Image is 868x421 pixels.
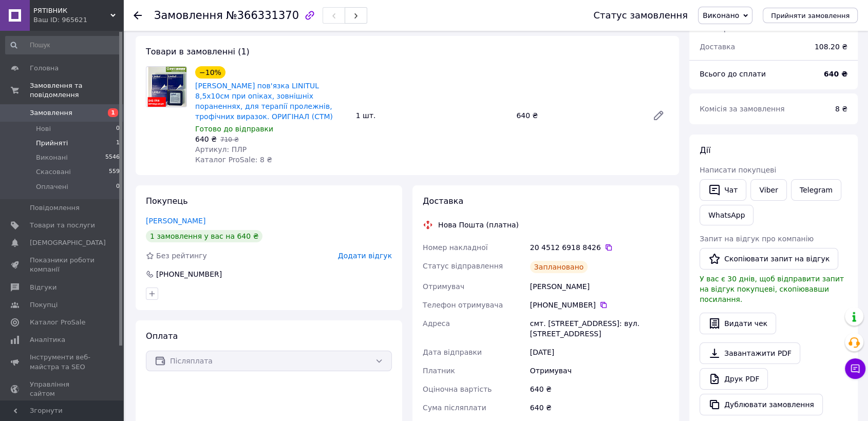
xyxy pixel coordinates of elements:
span: Доставка [423,196,463,206]
span: 0 [116,124,120,133]
span: 1 [108,108,118,117]
b: 640 ₴ [824,70,847,78]
span: Доставка [700,43,735,51]
span: Виконано [703,11,739,20]
span: Додати відгук [338,252,392,260]
span: 640 ₴ [195,135,217,143]
span: Дії [700,145,710,155]
div: 20 4512 6918 8426 [530,242,669,253]
span: 1 [116,139,120,148]
span: Показники роботи компанії [30,256,95,274]
div: Заплановано [530,261,588,273]
span: Готово до відправки [195,125,273,133]
span: Прийняти замовлення [771,12,850,20]
span: Артикул: ПЛР [195,145,247,154]
a: WhatsApp [700,205,753,225]
input: Пошук [5,36,121,54]
div: 1 шт. [352,108,513,123]
a: Завантажити PDF [700,342,800,364]
div: Повернутися назад [134,10,142,21]
button: Скопіювати запит на відгук [700,248,838,270]
span: Каталог ProSale: 8 ₴ [195,156,272,164]
span: 0 [116,182,120,192]
div: Отримувач [528,361,671,380]
span: Покупець [146,196,188,206]
span: Статус відправлення [423,262,503,270]
a: Друк PDF [700,368,768,390]
span: Головна [30,64,59,73]
a: Редагувати [648,105,669,126]
span: Управління сайтом [30,380,95,398]
span: Платник [423,367,455,375]
span: Виконані [36,153,68,162]
span: №366331370 [226,9,299,22]
div: 640 ₴ [528,398,671,417]
span: Номер накладної [423,243,488,252]
img: Лікувальна пов'язка LINITUL 8,5х10см при опіках, зовнішніх пораненнях, для терапії пролежнів, тро... [146,67,186,107]
div: 1 замовлення у вас на 640 ₴ [146,230,262,242]
span: Адреса [423,319,450,328]
button: Прийняти замовлення [763,8,858,23]
span: Комісія за замовлення [700,105,785,113]
span: Покупці [30,300,58,310]
div: смт. [STREET_ADDRESS]: вул. [STREET_ADDRESS] [528,314,671,343]
div: [PERSON_NAME] [528,277,671,296]
span: Скасовані [36,167,71,177]
span: 710 ₴ [220,136,239,143]
span: Всього до сплати [700,70,766,78]
a: Viber [750,179,786,201]
div: [PHONE_NUMBER] [530,300,669,310]
span: Написати покупцеві [700,166,776,174]
button: Видати чек [700,313,776,334]
span: 8 ₴ [835,105,847,113]
span: Отримувач [423,282,464,291]
a: [PERSON_NAME] [146,217,205,225]
span: 1 товар [700,24,728,32]
span: Інструменти веб-майстра та SEO [30,353,95,371]
span: Товари та послуги [30,221,95,230]
span: Нові [36,124,51,133]
span: Без рейтингу [156,252,207,260]
span: Оціночна вартість [423,385,492,393]
span: Каталог ProSale [30,318,85,327]
span: Відгуки [30,283,56,292]
span: Аналітика [30,335,65,345]
span: [DEMOGRAPHIC_DATA] [30,238,106,247]
span: Запит на відгук про компанію [700,235,814,243]
div: [PHONE_NUMBER] [155,269,223,279]
span: Сума післяплати [423,404,486,412]
span: Прийняті [36,139,68,148]
span: Оплата [146,331,178,341]
span: 559 [109,167,120,177]
div: 640 ₴ [528,380,671,398]
a: [PERSON_NAME] пов'язка LINITUL 8,5х10см при опіках, зовнішніх пораненнях, для терапії пролежнів, ... [195,82,333,121]
span: Телефон отримувача [423,301,503,309]
span: Повідомлення [30,203,80,213]
div: [DATE] [528,343,671,361]
button: Чат з покупцем [845,358,865,379]
span: Замовлення та повідомлення [30,81,123,100]
div: Статус замовлення [593,10,688,21]
span: Дата відправки [423,348,482,356]
span: 5546 [105,153,120,162]
div: 640 ₴ [512,108,644,123]
button: Чат [700,179,746,201]
span: Товари в замовленні (1) [146,47,250,56]
div: Ваш ID: 965621 [33,15,123,25]
span: Замовлення [154,9,223,22]
div: Нова Пошта (платна) [436,220,521,230]
span: Замовлення [30,108,72,118]
a: Telegram [791,179,841,201]
span: Оплачені [36,182,68,192]
span: РЯТІВНИК [33,6,110,15]
div: −10% [195,66,225,79]
button: Дублювати замовлення [700,394,823,415]
div: 108.20 ₴ [808,35,854,58]
span: У вас є 30 днів, щоб відправити запит на відгук покупцеві, скопіювавши посилання. [700,275,844,303]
